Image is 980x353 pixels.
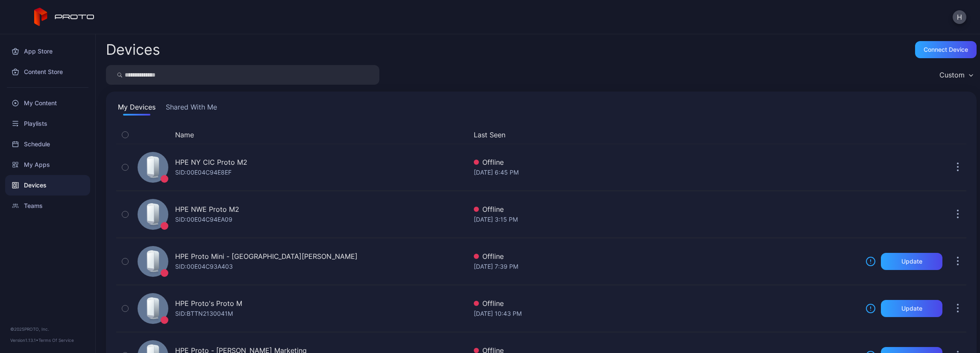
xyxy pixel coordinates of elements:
[5,154,90,175] a: My Apps
[924,46,968,53] div: Connect device
[175,204,239,214] div: HPE NWE Proto M2
[862,130,939,140] div: Update Device
[881,253,942,270] button: Update
[106,42,160,57] h2: Devices
[474,298,859,309] div: Offline
[5,134,90,154] a: Schedule
[939,71,965,79] div: Custom
[953,10,966,24] button: H
[5,62,90,82] a: Content Store
[949,130,966,140] div: Options
[881,300,942,317] button: Update
[175,261,233,272] div: SID: 00E04C93A403
[175,130,194,140] button: Name
[5,41,90,62] a: App Store
[5,93,90,113] a: My Content
[901,258,922,265] div: Update
[175,167,232,178] div: SID: 00E04C94E8EF
[474,251,859,261] div: Offline
[10,338,38,343] span: Version 1.13.1 •
[175,157,247,167] div: HPE NY CIC Proto M2
[116,102,157,116] button: My Devices
[5,175,90,196] a: Devices
[935,65,977,85] button: Custom
[175,214,232,225] div: SID: 00E04C94EA09
[915,41,977,58] button: Connect device
[5,113,90,134] a: Playlists
[474,157,859,167] div: Offline
[474,130,855,140] button: Last Seen
[5,196,90,216] a: Teams
[901,305,922,312] div: Update
[175,251,358,261] div: HPE Proto Mini - [GEOGRAPHIC_DATA][PERSON_NAME]
[175,298,242,309] div: HPE Proto's Proto M
[10,326,85,332] div: © 2025 PROTO, Inc.
[474,261,859,272] div: [DATE] 7:39 PM
[38,338,74,343] a: Terms Of Service
[474,167,859,178] div: [DATE] 6:45 PM
[474,309,859,319] div: [DATE] 10:43 PM
[474,204,859,214] div: Offline
[175,309,233,319] div: SID: BTTN2130041M
[164,102,219,116] button: Shared With Me
[474,214,859,225] div: [DATE] 3:15 PM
